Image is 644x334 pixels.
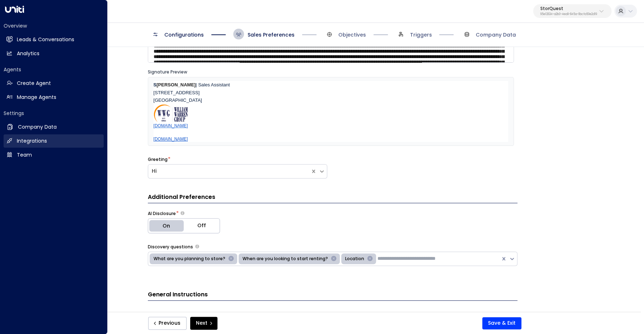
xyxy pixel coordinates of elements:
[17,137,47,145] h2: Integrations
[154,123,188,128] span: [DOMAIN_NAME]
[540,13,597,16] p: 95e12634-a2b0-4ea9-845a-0bcfa50e2d19
[148,317,187,330] button: Previous
[195,244,199,248] button: Select the types of questions the agent should use to engage leads in initial emails. These help ...
[190,317,217,330] button: Next
[148,156,168,163] label: Greeting
[156,82,196,87] strong: [PERSON_NAME]
[4,66,104,73] h2: Agents
[482,317,521,329] button: Save & Exit
[152,167,307,175] div: Hi
[148,218,220,233] div: Platform
[4,47,104,60] a: Analytics
[154,123,188,129] a: [DOMAIN_NAME]
[476,31,516,38] span: Company Data
[196,82,230,87] span: | Sales Assistant
[17,94,56,101] h2: Manage Agents
[17,50,39,57] h2: Analytics
[180,211,184,216] button: Choose whether the agent should proactively disclose its AI nature in communications or only reve...
[338,31,366,38] span: Objectives
[329,255,338,263] div: Remove When are you looking to start renting?
[148,193,517,203] h3: Additional Preferences
[4,148,104,162] a: Team
[154,82,157,87] strong: S
[17,80,51,87] h2: Create Agent
[240,255,329,263] div: When are you looking to start renting?
[148,244,193,250] label: Discovery questions
[154,136,188,142] a: [DOMAIN_NAME]
[148,219,184,233] button: On
[154,90,200,95] span: [STREET_ADDRESS]
[17,36,74,43] h2: Leads & Conversations
[4,110,104,117] h2: Settings
[410,31,432,38] span: Triggers
[148,69,514,75] div: Signature Preview
[533,4,611,18] button: StorQuest95e12634-a2b0-4ea9-845a-0bcfa50e2d19
[18,123,57,131] h2: Company Data
[365,255,375,263] div: Remove Location
[4,120,104,134] a: Company Data
[4,77,104,90] a: Create Agent
[164,31,204,38] span: Configurations
[4,91,104,104] a: Manage Agents
[17,151,32,159] h2: Team
[4,22,104,29] h2: Overview
[151,255,226,263] div: What are you planning to store?
[184,219,220,233] button: Off
[4,33,104,46] a: Leads & Conversations
[226,255,236,263] div: Remove What are you planning to store?
[343,255,365,263] div: Location
[154,97,202,103] span: [GEOGRAPHIC_DATA]
[154,137,188,142] span: [DOMAIN_NAME]
[148,210,176,217] label: AI Disclosure
[148,290,517,301] h3: General Instructions
[148,311,193,318] label: General Instructions
[248,31,295,38] span: Sales Preferences
[4,134,104,148] a: Integrations
[540,6,597,11] p: StorQuest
